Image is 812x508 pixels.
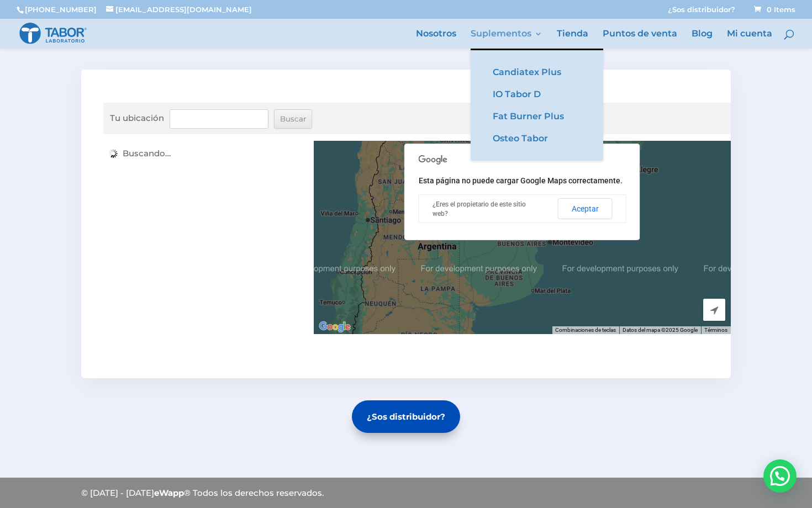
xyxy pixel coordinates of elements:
[317,320,353,334] a: Abre esta zona en Google Maps (se abre en una nueva ventana)
[623,327,698,333] span: Datos del mapa ©2025 Google
[419,176,623,185] span: Esta página no puede cargar Google Maps correctamente.
[558,198,613,219] button: Aceptar
[433,200,526,218] a: ¿Eres el propietario de este sitio web?
[482,61,592,83] a: Candiatex Plus
[317,320,353,334] img: Google
[106,5,252,14] a: [EMAIL_ADDRESS][DOMAIN_NAME]
[110,109,164,127] label: Tu ubicación
[19,22,87,45] img: Laboratorio Tabor
[710,305,718,315] span: 
[274,109,312,129] input: Buscar
[555,326,616,334] button: Combinaciones de teclas
[109,149,118,158] img: ajax-loader.gif
[25,5,97,14] a: [PHONE_NUMBER]
[727,30,772,49] a: Mi cuenta
[668,6,735,19] a: ¿Sos distribuidor?
[603,30,677,49] a: Puntos de venta
[692,30,713,49] a: Blog
[754,5,795,14] span: 0 Items
[416,30,456,49] a: Nosotros
[81,486,324,506] div: © [DATE] - [DATE] ® Todos los derechos reservados.
[154,488,184,498] a: eWapp
[482,83,592,105] a: IO Tabor D
[471,30,542,49] a: Suplementos
[704,327,727,333] a: Términos
[557,30,588,49] a: Tienda
[752,5,795,14] a: 0 Items
[482,128,592,150] a: Osteo Tabor
[482,105,592,128] a: Fat Burner Plus
[103,141,310,166] li: Buscando…
[352,400,460,433] a: ¿Sos distribuidor?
